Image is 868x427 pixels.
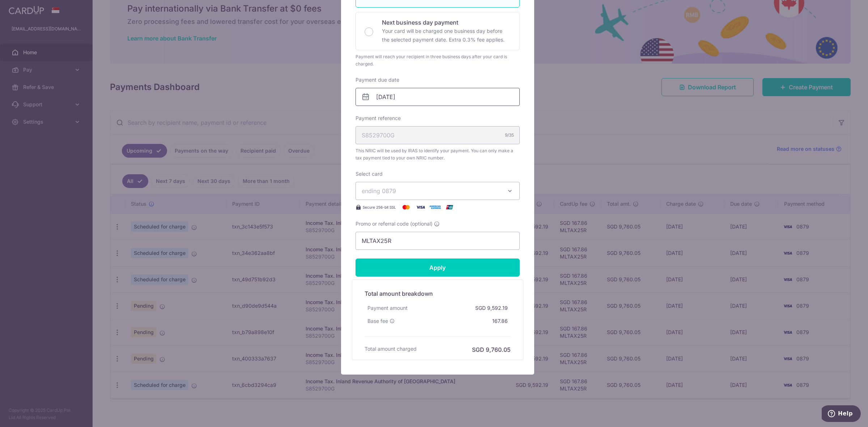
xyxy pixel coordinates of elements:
p: Next business day payment [382,18,511,27]
div: SGD 9,592.19 [472,302,511,315]
h6: SGD 9,760.05 [472,345,511,354]
span: Base fee [367,317,388,325]
img: Visa [413,203,428,212]
button: ending 0879 [356,182,520,200]
label: Payment reference [356,115,401,122]
div: 167.86 [489,315,511,328]
label: Select card [356,170,383,178]
span: This NRIC will be used by IRAS to identify your payment. You can only make a tax payment tied to ... [356,147,520,162]
input: DD / MM / YYYY [356,88,520,106]
input: Apply [356,259,520,277]
h6: Total amount charged [365,345,417,353]
span: ending 0879 [362,187,396,195]
h5: Total amount breakdown [365,289,511,298]
img: American Express [428,203,442,212]
label: Payment due date [356,76,399,84]
p: Your card will be charged one business day before the selected payment date. Extra 0.3% fee applies. [382,27,511,44]
div: Payment amount [365,302,410,315]
img: Mastercard [399,203,413,212]
div: Payment will reach your recipient in three business days after your card is charged. [356,53,520,68]
div: 9/35 [505,132,514,139]
span: Secure 256-bit SSL [363,204,396,210]
iframe: Opens a widget where you can find more information [822,405,861,423]
span: Promo or referral code (optional) [356,220,433,227]
img: UnionPay [442,203,457,212]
